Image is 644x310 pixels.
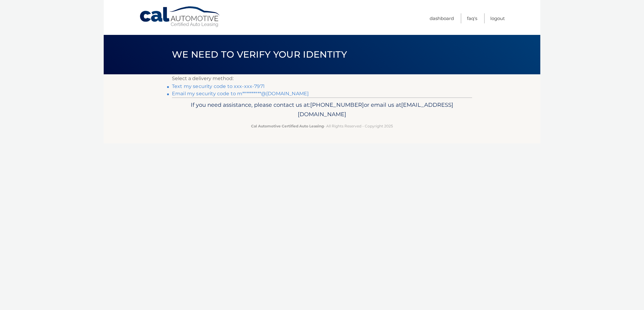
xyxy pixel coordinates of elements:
p: Select a delivery method: [172,74,472,83]
strong: Cal Automotive Certified Auto Leasing [251,124,324,128]
a: Dashboard [430,13,454,23]
span: [PHONE_NUMBER] [310,101,364,108]
a: Text my security code to xxx-xxx-7971 [172,83,265,89]
a: Logout [490,13,505,23]
a: FAQ's [467,13,477,23]
span: We need to verify your identity [172,49,347,60]
p: - All Rights Reserved - Copyright 2025 [176,123,468,129]
a: Email my security code to m**********@[DOMAIN_NAME] [172,91,309,96]
a: Cal Automotive [139,6,221,28]
p: If you need assistance, please contact us at: or email us at [176,100,468,120]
